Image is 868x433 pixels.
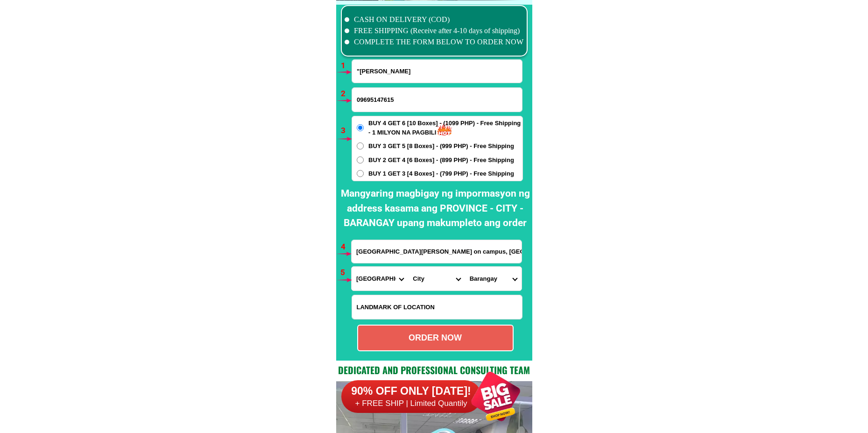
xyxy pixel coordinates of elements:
[352,60,522,83] input: Input full_name
[341,398,481,409] h6: + FREE SHIP | Limited Quantily
[357,124,364,131] input: BUY 4 GET 6 [10 Boxes] - (1099 PHP) - Free Shipping - 1 MILYON NA PAGBILI
[357,156,364,163] input: BUY 2 GET 4 [6 Boxes] - (899 PHP) - Free Shipping
[357,142,364,149] input: BUY 3 GET 5 [8 Boxes] - (999 PHP) - Free Shipping
[345,14,524,25] li: CASH ON DELIVERY (COD)
[357,170,364,177] input: BUY 1 GET 3 [4 Boxes] - (799 PHP) - Free Shipping
[465,267,522,291] select: Select commune
[368,169,514,178] span: BUY 1 GET 3 [4 Boxes] - (799 PHP) - Free Shipping
[352,295,522,319] input: Input LANDMARKOFLOCATION
[336,363,532,377] h2: Dedicated and professional consulting team
[341,60,352,72] h6: 1
[345,36,524,48] li: COMPLETE THE FORM BELOW TO ORDER NOW
[345,25,524,36] li: FREE SHIPPING (Receive after 4-10 days of shipping)
[368,119,522,137] span: BUY 4 GET 6 [10 Boxes] - (1099 PHP) - Free Shipping - 1 MILYON NA PAGBILI
[352,267,408,291] select: Select province
[368,156,514,165] span: BUY 2 GET 4 [6 Boxes] - (899 PHP) - Free Shipping
[358,332,513,344] div: ORDER NOW
[352,88,522,112] input: Input phone_number
[339,186,532,231] h2: Mangyaring magbigay ng impormasyon ng address kasama ang PROVINCE - CITY - BARANGAY upang makumpl...
[408,267,465,291] select: Select district
[341,88,352,100] h6: 2
[341,384,481,398] h6: 90% OFF ONLY [DATE]!
[340,267,351,279] h6: 5
[341,125,352,137] h6: 3
[368,142,514,151] span: BUY 3 GET 5 [8 Boxes] - (999 PHP) - Free Shipping
[341,241,352,253] h6: 4
[352,240,522,263] input: Input address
